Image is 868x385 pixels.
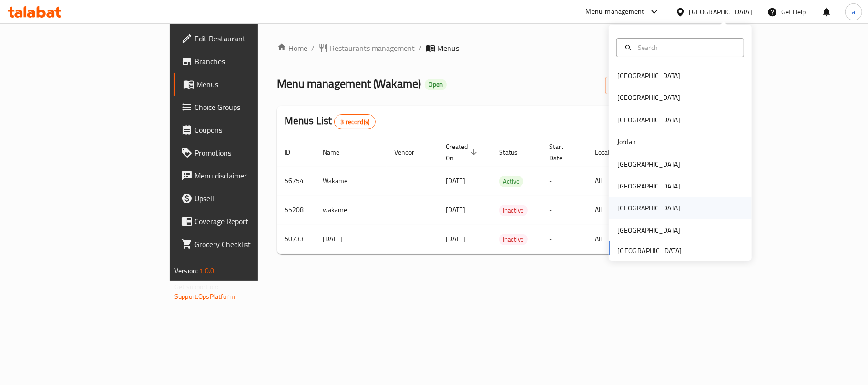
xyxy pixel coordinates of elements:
span: Restaurants management [330,42,415,54]
div: [GEOGRAPHIC_DATA] [617,225,680,236]
a: Promotions [174,141,315,164]
span: Active [499,176,523,187]
span: Promotions [194,147,307,158]
input: Search [634,42,738,53]
a: Restaurants management [318,42,415,54]
span: Get support on: [174,281,218,293]
span: Menus [196,79,307,90]
nav: breadcrumb [277,42,679,54]
div: Inactive [499,205,528,216]
span: Menu management ( Wakame ) [277,73,421,94]
td: - [541,225,587,254]
a: Upsell [174,187,315,210]
div: Active [499,176,523,187]
a: Grocery Checklist [174,233,315,256]
span: [DATE] [446,204,465,216]
td: All [587,225,636,254]
div: Jordan [617,137,636,147]
span: Menu disclaimer [194,170,307,181]
span: Inactive [499,205,528,216]
li: / [419,42,422,54]
span: Coupons [194,124,307,136]
span: Vendor [394,147,427,158]
span: Open [425,80,447,89]
span: 3 record(s) [335,118,375,127]
span: a [852,7,855,17]
div: [GEOGRAPHIC_DATA] [617,92,680,103]
div: [GEOGRAPHIC_DATA] [617,181,680,191]
div: [GEOGRAPHIC_DATA] [617,70,680,81]
div: [GEOGRAPHIC_DATA] [617,159,680,169]
div: Menu-management [586,6,644,18]
span: Start Date [549,141,576,164]
span: [DATE] [446,233,465,245]
div: Inactive [499,234,528,245]
td: All [587,167,636,196]
span: Coverage Report [194,216,307,227]
div: [GEOGRAPHIC_DATA] [617,203,680,213]
span: Menus [437,42,459,54]
span: Upsell [194,193,307,204]
td: - [541,167,587,196]
span: Edit Restaurant [194,33,307,44]
span: ID [285,147,303,158]
div: Total records count [334,114,376,129]
a: Edit Restaurant [174,27,315,50]
div: [GEOGRAPHIC_DATA] [617,115,680,125]
a: Menus [174,73,315,96]
a: Choice Groups [174,96,315,118]
span: Choice Groups [194,101,307,113]
span: Inactive [499,234,528,245]
span: Locale [595,147,625,158]
span: Created On [446,141,480,164]
table: enhanced table [277,138,743,254]
td: Wakame [315,167,387,196]
td: - [541,196,587,225]
a: Support.OpsPlatform [174,290,235,303]
span: Status [499,147,530,158]
a: Coupons [174,118,315,141]
h2: Menus List [285,114,376,129]
span: [DATE] [446,175,465,187]
td: [DATE] [315,225,387,254]
span: Branches [194,56,307,67]
span: Version: [174,265,198,277]
span: Grocery Checklist [194,238,307,250]
div: [GEOGRAPHIC_DATA] [689,7,752,17]
a: Branches [174,50,315,73]
td: wakame [315,196,387,225]
td: All [587,196,636,225]
a: Menu disclaimer [174,164,315,187]
a: Coverage Report [174,210,315,233]
span: 1.0.0 [199,265,214,277]
span: Name [323,147,352,158]
button: Add New Menu [605,77,679,94]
